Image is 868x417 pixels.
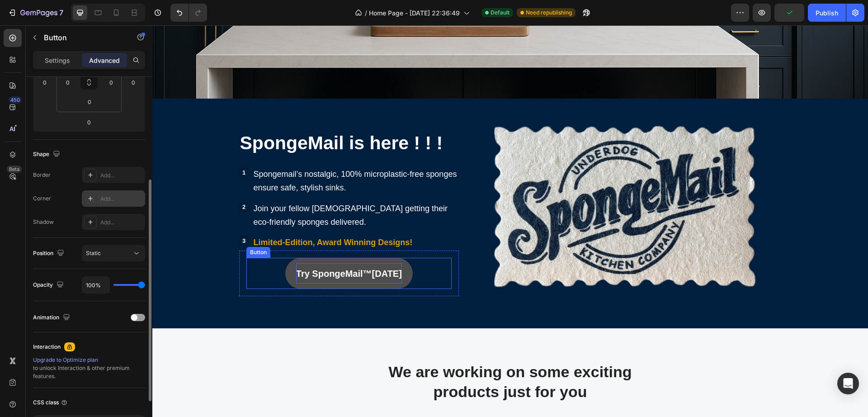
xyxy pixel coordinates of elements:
button: Publish [808,4,846,22]
input: 0px [80,95,99,109]
span: Need republishing [526,9,572,17]
h2: We are working on some exciting products just for you [222,336,494,377]
strong: l™ [208,243,220,253]
input: 0px [104,76,118,89]
div: CSS class [33,398,68,407]
span: Default [491,9,509,17]
input: 0 [127,76,140,89]
div: Shadow [33,218,54,226]
div: Add... [100,218,143,227]
span: / [365,8,367,18]
span: Static [86,250,101,256]
div: Open Intercom Messenger [837,373,859,394]
input: Auto [82,277,109,293]
div: Upgrade to Optimize plan [33,356,145,364]
strong: [DATE] [220,243,250,253]
div: Position [33,247,66,260]
div: Add... [100,195,143,203]
div: Beta [7,166,22,173]
div: Button [96,223,116,231]
button: Static [82,245,145,261]
button: 7 [4,4,67,22]
span: Home Page - [DATE] 22:36:49 [369,8,460,18]
div: Opacity [33,279,66,291]
div: to unlock Interaction & other premium features. [33,356,145,380]
div: Corner [33,194,51,203]
input: 0 [38,76,52,89]
div: Undo/Redo [170,4,207,22]
div: 450 [9,96,22,104]
img: Alt Image [340,100,611,262]
p: Advanced [89,56,120,65]
p: Settings [45,56,70,65]
div: Shape [33,148,62,161]
p: Button [44,32,121,43]
div: Border [33,171,51,179]
p: 7 [59,7,63,18]
input: 0 [80,115,98,129]
div: Publish [816,8,838,18]
iframe: Design area [152,25,868,417]
div: Interaction [33,343,61,351]
div: Add... [100,171,143,180]
input: 0px [61,76,75,89]
div: Animation [33,312,72,324]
